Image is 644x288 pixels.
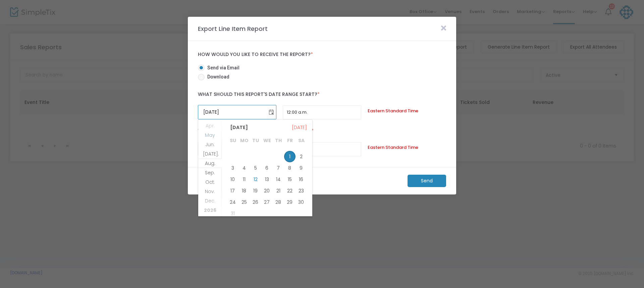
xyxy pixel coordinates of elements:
[365,108,449,114] div: Eastern Standard Time
[205,197,215,204] span: Dec.
[198,88,446,102] label: What should this report's date range start?
[296,162,307,174] span: 9
[250,185,261,196] td: Tuesday, August 19, 2025
[227,208,238,219] span: 31
[227,185,238,196] span: 17
[250,162,261,174] span: 5
[238,196,250,208] span: 25
[238,185,250,196] span: 18
[227,208,238,219] td: Sunday, August 31, 2025
[273,185,284,196] td: Thursday, August 21, 2025
[283,142,361,156] input: Select Time
[227,196,238,208] span: 24
[284,196,296,208] span: 29
[261,196,273,208] td: Wednesday, August 27, 2025
[273,174,284,185] td: Thursday, August 14, 2025
[284,185,296,196] td: Friday, August 22, 2025
[250,196,261,208] td: Tuesday, August 26, 2025
[296,151,307,162] td: Saturday, August 2, 2025
[284,162,296,174] td: Friday, August 8, 2025
[261,174,273,185] td: Wednesday, August 13, 2025
[273,185,284,196] span: 21
[205,179,215,185] span: Oct.
[227,162,238,174] td: Sunday, August 3, 2025
[365,144,449,151] div: Eastern Standard Time
[205,169,215,176] span: Sep.
[408,175,446,187] m-button: Send
[261,174,273,185] span: 13
[204,207,216,214] span: 2026
[205,188,215,195] span: Nov.
[198,52,446,58] label: How would you like to receive the report?
[205,64,239,71] span: Send via Email
[238,185,250,196] td: Monday, August 18, 2025
[284,162,296,174] span: 8
[296,174,307,185] td: Saturday, August 16, 2025
[195,24,271,33] m-panel-title: Export Line Item Report
[205,73,229,80] span: Download
[227,122,251,132] span: [DATE]
[250,174,261,185] td: Tuesday, August 12, 2025
[238,174,250,185] span: 11
[296,196,307,208] td: Saturday, August 30, 2025
[261,162,273,174] span: 6
[227,174,238,185] td: Sunday, August 10, 2025
[273,162,284,174] td: Thursday, August 7, 2025
[188,17,456,41] m-panel-header: Export Line Item Report
[206,122,215,129] span: Apr.
[273,162,284,174] span: 7
[198,124,446,138] label: What should this report's date range end?
[205,160,215,167] span: Aug.
[250,174,261,185] span: 12
[203,151,219,157] span: [DATE].
[284,185,296,196] span: 22
[292,123,307,132] span: [DATE]
[205,141,215,148] span: Jun.
[227,162,238,174] span: 3
[283,105,361,119] input: Select Time
[261,196,273,208] span: 27
[273,174,284,185] span: 14
[267,105,276,119] button: Toggle calendar
[284,151,296,162] td: Friday, August 1, 2025
[238,174,250,185] td: Monday, August 11, 2025
[284,151,296,162] span: 1
[205,132,215,138] span: May
[227,196,238,208] td: Sunday, August 24, 2025
[227,185,238,196] td: Sunday, August 17, 2025
[238,162,250,174] span: 4
[284,174,296,185] td: Friday, August 15, 2025
[250,162,261,174] td: Tuesday, August 5, 2025
[296,151,307,162] span: 2
[261,185,273,196] span: 20
[284,196,296,208] td: Friday, August 29, 2025
[273,196,284,208] td: Thursday, August 28, 2025
[296,185,307,196] span: 23
[296,162,307,174] td: Saturday, August 9, 2025
[296,196,307,208] span: 30
[227,174,238,185] span: 10
[296,185,307,196] td: Saturday, August 23, 2025
[238,196,250,208] td: Monday, August 25, 2025
[273,196,284,208] span: 28
[284,174,296,185] span: 15
[296,174,307,185] span: 16
[238,162,250,174] td: Monday, August 4, 2025
[250,185,261,196] span: 19
[261,162,273,174] td: Wednesday, August 6, 2025
[198,105,267,119] input: Select date
[261,185,273,196] td: Wednesday, August 20, 2025
[250,196,261,208] span: 26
